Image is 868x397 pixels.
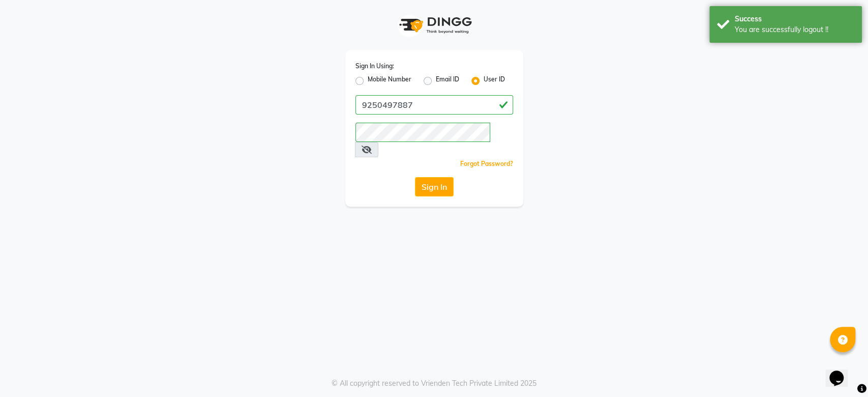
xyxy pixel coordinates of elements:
[355,95,513,115] input: Username
[436,75,459,87] label: Email ID
[460,160,513,167] a: Forgot Password?
[735,14,854,24] div: Success
[394,10,475,40] img: logo1.svg
[735,24,854,35] div: You are successfully logout !!
[355,62,394,71] label: Sign In Using:
[415,177,454,196] button: Sign In
[484,75,505,87] label: User ID
[368,75,411,87] label: Mobile Number
[355,123,490,142] input: Username
[825,356,858,387] iframe: chat widget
